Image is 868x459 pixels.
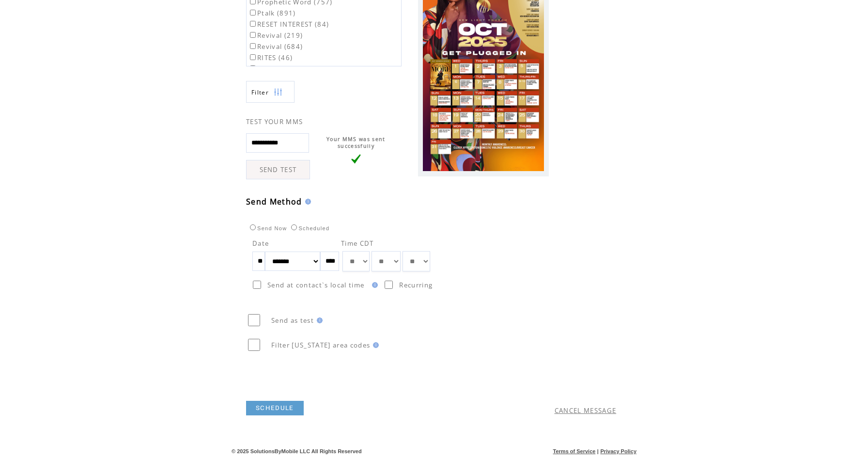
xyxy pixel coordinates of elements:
span: Send as test [271,316,314,325]
a: SCHEDULE [246,401,304,415]
span: Send at contact`s local time [267,281,364,289]
span: | [597,448,599,454]
a: CANCEL MESSAGE [555,406,617,415]
a: Terms of Service [553,448,596,454]
span: © 2025 SolutionsByMobile LLC All Rights Reserved [232,448,362,454]
a: SEND TEST [246,160,310,179]
label: Ptalk (891) [248,9,296,17]
input: ROPE (24) [250,65,256,71]
img: help.gif [370,342,379,348]
span: Your MMS was sent successfully [326,136,386,149]
label: RITES (46) [248,53,293,62]
input: Scheduled [291,224,297,230]
span: TEST YOUR MMS [246,117,303,126]
input: Ptalk (891) [250,10,256,16]
label: Revival (219) [248,31,303,40]
label: Revival (684) [248,42,303,51]
span: Show filters [251,88,269,96]
input: Revival (219) [250,32,256,38]
span: Recurring [399,281,433,289]
span: Send Method [246,196,302,207]
img: filters.png [274,81,282,103]
a: Filter [246,81,294,103]
img: vLarge.png [351,154,361,164]
img: help.gif [302,199,311,205]
span: Date [252,239,269,248]
input: Revival (684) [250,43,256,49]
label: Scheduled [289,225,329,231]
span: Time CDT [341,239,374,248]
input: RITES (46) [250,54,256,60]
img: help.gif [314,317,323,323]
img: help.gif [369,282,378,288]
span: Filter [US_STATE] area codes [271,341,370,349]
input: Send Now [250,224,256,230]
a: Privacy Policy [600,448,636,454]
label: ROPE (24) [248,64,292,73]
label: Send Now [248,225,287,231]
input: RESET INTEREST (84) [250,21,256,27]
label: RESET INTEREST (84) [248,20,329,29]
